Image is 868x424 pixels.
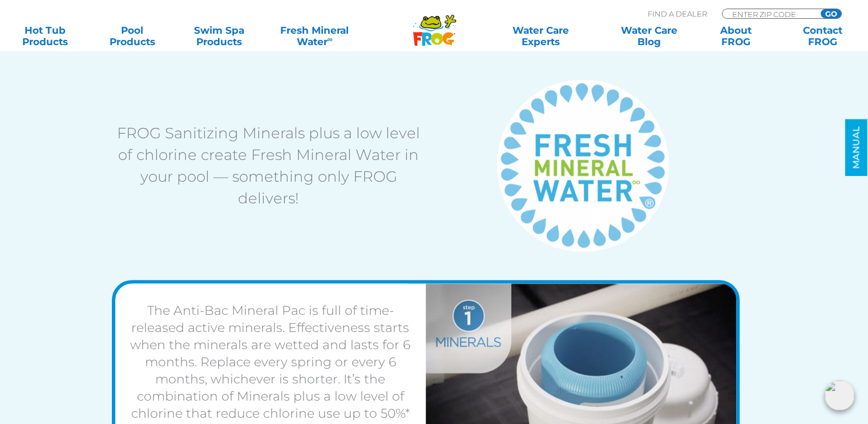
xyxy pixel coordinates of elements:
a: PoolProducts [98,25,165,47]
input: Zip Code Form [731,9,808,19]
input: GO [821,9,841,18]
a: AboutFROG [702,25,769,47]
a: ContactFROG [789,25,857,47]
a: Hot TubProducts [11,25,79,47]
img: FMWlogo [497,80,668,251]
img: openIcon [825,381,854,410]
p: FROG Sanitizing Minerals plus a low level of chlorine create Fresh Mineral Water in your pool — s... [112,122,426,209]
a: Swim SpaProducts [185,25,253,47]
a: MANUAL [845,119,867,176]
a: Water CareBlog [615,25,683,47]
a: Water CareExperts [486,25,596,47]
sup: ∞ [327,35,332,43]
a: Fresh MineralWater∞ [272,25,357,47]
p: Find A Dealer [648,9,707,19]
